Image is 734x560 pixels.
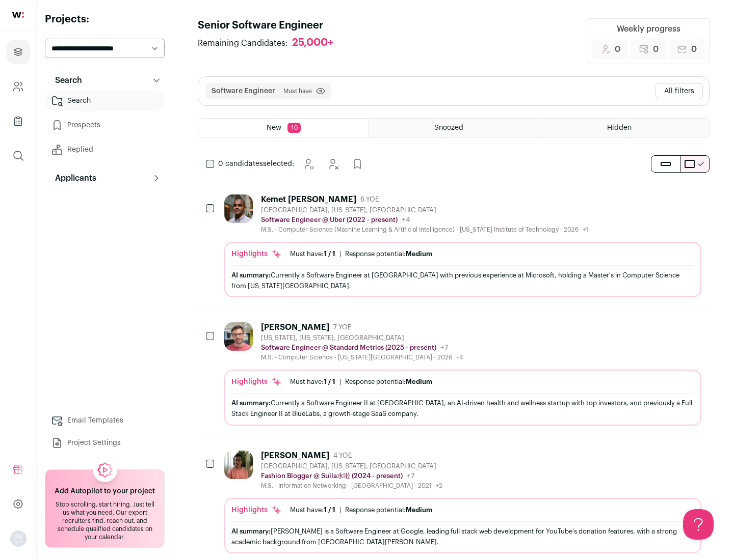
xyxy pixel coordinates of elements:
span: 1 / 1 [324,250,335,257]
a: Company and ATS Settings [6,74,30,99]
div: Must have: [290,378,335,386]
span: 0 [691,43,697,55]
img: nopic.png [10,530,27,547]
button: Software Engineer [212,86,275,96]
span: 10 [287,123,301,133]
div: [GEOGRAPHIC_DATA], [US_STATE], [GEOGRAPHIC_DATA] [261,206,588,214]
h2: Add Autopilot to your project [55,486,155,496]
div: Kemet [PERSON_NAME] [261,194,356,205]
div: Response potential: [345,250,432,258]
button: Add to Prospects [347,154,368,174]
div: [PERSON_NAME] [261,451,329,461]
button: All filters [656,83,703,99]
span: New [267,124,281,131]
button: Hide [323,154,343,174]
span: 1 / 1 [324,378,335,385]
button: Search [45,70,165,91]
img: 322c244f3187aa81024ea13e08450523775794405435f85740c15dbe0cd0baab.jpg [224,451,253,479]
span: 0 candidates [218,160,263,167]
div: Currently a Software Engineer at [GEOGRAPHIC_DATA] with previous experience at Microsoft, holding... [231,270,694,291]
span: AI summary: [231,272,271,278]
span: AI summary: [231,400,271,406]
p: Search [49,74,82,87]
div: Currently a Software Engineer II at [GEOGRAPHIC_DATA], an AI-driven health and wellness startup w... [231,398,694,419]
p: Software Engineer @ Standard Metrics (2025 - present) [261,344,436,352]
div: Highlights [231,249,282,259]
span: 1 / 1 [324,507,335,513]
a: Prospects [45,115,165,135]
span: +4 [402,216,410,223]
p: Software Engineer @ Uber (2022 - present) [261,216,398,224]
div: [PERSON_NAME] [261,322,329,332]
span: Medium [406,507,432,513]
div: M.S. - Computer Science (Machine Learning & Artificial Intelligence) - [US_STATE] Institute of Te... [261,226,588,234]
iframe: Help Scout Beacon - Open [683,509,714,540]
div: Weekly progress [617,23,680,35]
div: M.S. - Computer Science - [US_STATE][GEOGRAPHIC_DATA] - 2026 [261,353,463,361]
a: [PERSON_NAME] 4 YOE [GEOGRAPHIC_DATA], [US_STATE], [GEOGRAPHIC_DATA] Fashion Blogger @ Suila水啦 (2... [224,451,701,553]
span: selected: [218,159,294,169]
div: Must have: [290,250,335,258]
div: Response potential: [345,506,432,514]
a: Company Lists [6,109,30,133]
p: Applicants [49,172,96,184]
a: [PERSON_NAME] 7 YOE [US_STATE], [US_STATE], [GEOGRAPHIC_DATA] Software Engineer @ Standard Metric... [224,322,701,425]
button: Open dropdown [10,530,27,547]
div: [GEOGRAPHIC_DATA], [US_STATE], [GEOGRAPHIC_DATA] [261,462,442,470]
div: Highlights [231,377,282,387]
img: 0fb184815f518ed3bcaf4f46c87e3bafcb34ea1ec747045ab451f3ffb05d485a [224,322,253,351]
div: [US_STATE], [US_STATE], [GEOGRAPHIC_DATA] [261,334,463,342]
a: Search [45,91,165,111]
span: 6 YOE [360,195,379,204]
span: +4 [456,354,463,360]
span: +7 [440,344,449,351]
h2: Projects: [45,12,165,26]
span: 4 YOE [333,452,352,460]
span: 0 [653,43,659,55]
a: Project Settings [45,433,165,453]
div: Highlights [231,505,282,515]
div: M.S. - Information Networking - [GEOGRAPHIC_DATA] - 2021 [261,482,442,490]
button: Snooze [298,154,319,174]
span: Medium [406,378,432,385]
a: Kemet [PERSON_NAME] 6 YOE [GEOGRAPHIC_DATA], [US_STATE], [GEOGRAPHIC_DATA] Software Engineer @ Ub... [224,194,701,297]
span: Hidden [607,124,632,131]
ul: | [290,378,432,386]
button: Applicants [45,168,165,188]
a: Add Autopilot to your project Stop scrolling, start hiring. Just tell us what you need. Our exper... [45,469,165,548]
ul: | [290,250,432,258]
a: Hidden [539,119,709,137]
span: 7 YOE [333,323,351,331]
a: Email Templates [45,410,165,431]
a: Snoozed [369,119,539,137]
span: Medium [406,250,432,257]
span: Remaining Candidates: [198,37,288,49]
p: Fashion Blogger @ Suila水啦 (2024 - present) [261,472,403,480]
span: +2 [436,483,442,489]
img: 1d26598260d5d9f7a69202d59cf331847448e6cffe37083edaed4f8fc8795bfe [224,194,253,223]
span: +7 [407,472,415,480]
span: AI summary: [231,528,271,535]
h1: Senior Software Engineer [198,18,344,33]
div: Response potential: [345,378,432,386]
div: Must have: [290,506,335,514]
span: 0 [615,43,620,55]
span: Must have [283,87,312,95]
div: [PERSON_NAME] is a Software Engineer at Google, leading full stack web development for YouTube's ... [231,526,694,547]
div: 25,000+ [292,37,333,49]
ul: | [290,506,432,514]
span: Snoozed [434,124,463,131]
img: wellfound-shorthand-0d5821cbd27db2630d0214b213865d53afaa358527fdda9d0ea32b1df1b89c2c.svg [12,12,24,18]
div: Stop scrolling, start hiring. Just tell us what you need. Our expert recruiters find, reach out, ... [51,500,158,541]
span: +1 [583,227,588,233]
a: Replied [45,139,165,160]
a: Projects [6,40,30,64]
